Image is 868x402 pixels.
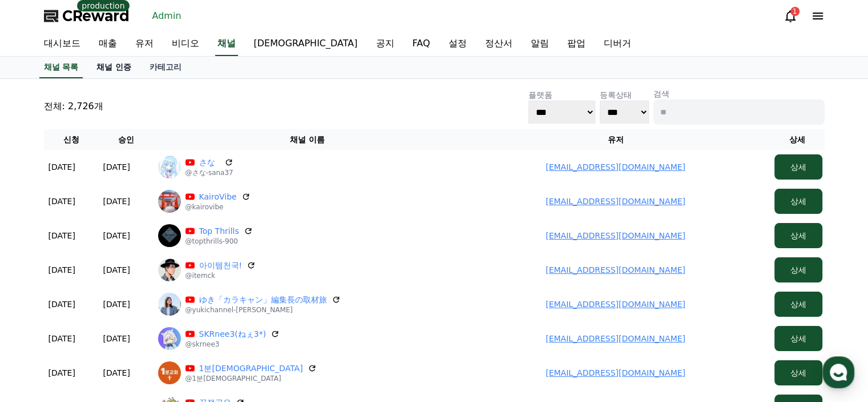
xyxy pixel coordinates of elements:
p: @さな-sana37 [185,168,233,177]
button: 상세 [774,360,822,385]
a: 대시보드 [35,32,90,56]
a: さな [199,157,220,168]
p: 전체: 2,726개 [44,99,103,113]
button: 상세 [774,292,822,317]
a: 채널 인증 [87,57,140,78]
img: さな [158,156,181,178]
th: 유저 [462,129,770,150]
p: [DATE] [103,230,130,241]
button: 상세 [774,223,822,248]
span: CReward [62,7,130,25]
img: 아이템천국! [158,258,181,281]
button: 상세 [774,257,822,282]
a: [EMAIL_ADDRESS][DOMAIN_NAME] [546,197,685,206]
a: 아이템천국! [199,260,243,271]
a: Settings [147,307,219,336]
a: ゆき「カラキャン」編集長の取材旅 [199,294,327,305]
p: [DATE] [103,367,130,379]
a: [EMAIL_ADDRESS][DOMAIN_NAME] [546,162,685,172]
a: 알림 [521,32,558,56]
p: [DATE] [49,230,75,241]
a: 카테고리 [140,57,191,78]
p: [DATE] [103,196,130,207]
p: [DATE] [49,333,75,344]
img: 1분교회 [158,361,181,384]
a: FAQ [403,32,439,56]
img: ゆき「カラキャン」編集長の取材旅 [158,293,181,316]
img: SKRnee3(ねぇ3*) [158,327,181,350]
a: Home [3,307,75,336]
a: CReward [44,7,130,25]
button: 상세 [774,326,822,351]
a: [EMAIL_ADDRESS][DOMAIN_NAME] [546,300,685,309]
th: 상세 [770,129,825,150]
a: 공지 [366,32,403,56]
p: 검색 [653,88,825,99]
p: 등록상태 [600,89,649,101]
a: [DEMOGRAPHIC_DATA] [245,32,367,56]
p: [DATE] [49,196,75,207]
p: [DATE] [103,333,130,344]
span: Home [29,324,49,333]
img: KairoVibe [158,190,181,213]
p: [DATE] [103,298,130,310]
a: 채널 [215,32,238,56]
a: 채널 목록 [39,57,83,78]
p: @1분[DEMOGRAPHIC_DATA] [185,374,317,383]
th: 신청 [44,129,99,150]
a: 상세 [774,231,822,240]
a: 1 [784,9,797,23]
a: SKRnee3(ねぇ3*) [199,328,267,340]
p: [DATE] [49,264,75,276]
a: 비디오 [163,32,208,56]
a: Admin [148,7,186,25]
a: 상세 [774,162,822,172]
p: [DATE] [103,161,130,173]
a: [EMAIL_ADDRESS][DOMAIN_NAME] [546,231,685,240]
p: [DATE] [49,161,75,173]
p: [DATE] [49,367,75,379]
a: 설정 [439,32,475,56]
a: [EMAIL_ADDRESS][DOMAIN_NAME] [546,334,685,343]
p: 플랫폼 [528,89,596,101]
a: 유저 [126,32,163,56]
button: 상세 [774,154,822,180]
p: [DATE] [103,264,130,276]
a: Messages [75,307,147,336]
a: Top Thrills [199,225,239,237]
a: [EMAIL_ADDRESS][DOMAIN_NAME] [546,265,685,274]
th: 승인 [99,129,154,150]
a: 상세 [774,368,822,377]
a: 1분[DEMOGRAPHIC_DATA] [199,363,303,374]
p: @itemck [185,271,256,280]
a: KairoVibe [199,191,237,202]
button: 상세 [774,189,822,214]
p: @yukichannel-[PERSON_NAME] [185,305,341,315]
a: 디버거 [594,32,640,56]
a: 상세 [774,334,822,343]
div: 1 [790,7,800,16]
p: [DATE] [49,298,75,310]
p: @topthrills-900 [185,237,253,246]
th: 채널 이름 [154,129,462,150]
span: Settings [169,324,197,333]
a: 팝업 [558,32,594,56]
span: Messages [95,325,128,334]
a: 상세 [774,197,822,206]
a: 매출 [90,32,126,56]
a: [EMAIL_ADDRESS][DOMAIN_NAME] [546,368,685,377]
a: 상세 [774,265,822,274]
a: 정산서 [475,32,521,56]
p: @skrnee3 [185,340,280,349]
img: Top Thrills [158,224,181,247]
a: 상세 [774,300,822,309]
p: @kairovibe [185,202,251,212]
